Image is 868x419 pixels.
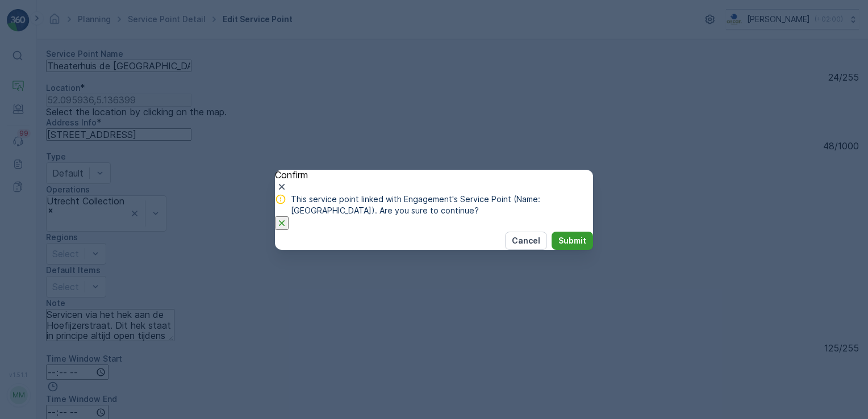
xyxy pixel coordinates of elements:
p: Confirm [275,170,593,180]
span: This service point linked with Engagement's Service Point (Name: [GEOGRAPHIC_DATA]). Are you sure... [291,194,593,216]
button: Submit [552,232,593,250]
button: Cancel [505,232,547,250]
p: Submit [558,235,586,246]
p: Cancel [512,235,540,246]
